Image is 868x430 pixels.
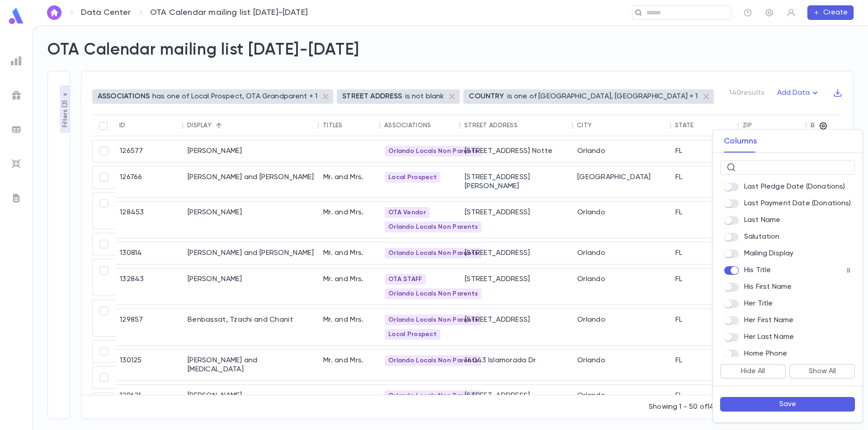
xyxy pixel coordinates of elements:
p: Her Title [744,299,773,308]
button: Show All [789,364,855,379]
button: Hide All [720,364,786,379]
p: Home Phone [744,349,788,358]
p: His Title [744,266,771,275]
p: Last Name [744,216,780,225]
p: Mailing Display [744,249,793,258]
p: His First Name [744,282,792,291]
button: Save [720,397,855,412]
p: Last Payment Date (Donations) [744,199,851,208]
p: Her Last Name [744,333,794,342]
button: Columns [724,130,757,153]
p: Last Pledge Date (Donations) [744,182,845,191]
p: Her First Name [744,316,793,325]
p: Salutation [744,232,780,241]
